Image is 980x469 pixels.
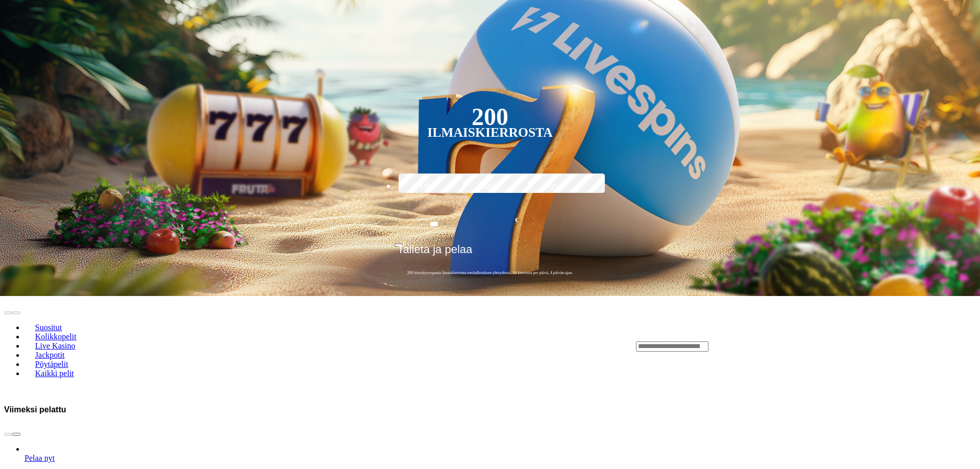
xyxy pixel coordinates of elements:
[24,454,55,462] a: Book of Dead
[24,454,55,462] span: Pelaa nyt
[4,311,12,314] button: prev slide
[395,270,586,276] span: 200 kierrätysvapaata ilmaiskierrosta ensitalletuksen yhteydessä. 50 kierrosta per päivä, 4 päivän...
[398,243,473,263] span: Talleta ja pelaa
[460,172,520,202] label: €150
[4,306,616,386] nav: Lobby
[24,357,79,372] a: Pöytäpelit
[24,348,75,363] a: Jackpotit
[396,172,455,202] label: €50
[31,351,69,359] span: Jackpotit
[12,311,20,314] button: next slide
[427,127,553,139] div: Ilmaiskierrosta
[403,240,406,246] span: €
[395,242,586,264] button: Talleta ja pelaa
[24,320,72,335] a: Suositut
[24,338,86,354] a: Live Kasino
[31,341,80,350] span: Live Kasino
[24,366,85,381] a: Kaikki pelit
[525,172,584,202] label: €250
[31,360,72,368] span: Pöytäpelit
[4,433,12,436] button: prev slide
[12,433,20,436] button: next slide
[472,111,508,123] div: 200
[24,329,87,344] a: Kolikkopelit
[515,215,518,225] span: €
[31,323,66,332] span: Suositut
[31,369,78,378] span: Kaikki pelit
[4,405,66,414] h3: Viimeksi pelattu
[4,296,976,396] header: Lobby
[636,341,708,352] input: Search
[31,332,81,341] span: Kolikkopelit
